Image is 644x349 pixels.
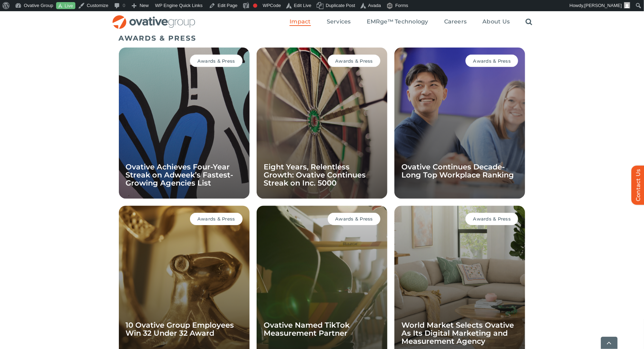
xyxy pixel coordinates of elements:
[401,163,514,180] a: Ovative Continues Decade-Long Top Workplace Ranking
[253,4,257,8] div: Focus keyphrase not set
[290,11,532,33] nav: Menu
[56,2,75,9] a: Live
[112,14,196,21] a: OG_Full_horizontal_RGB
[264,321,350,338] a: Ovative Named TikTok Measurement Partner
[126,321,234,338] a: 10 Ovative Group Employees Win 32 Under 32 Award
[290,18,311,26] a: Impact
[444,18,467,26] a: Careers
[526,18,533,26] a: Search
[126,163,233,188] a: Ovative Achieves Four-Year Streak on Adweek’s Fastest-Growing Agencies List
[327,18,351,26] a: Services
[367,18,428,26] a: EMRge™ Technology
[119,34,526,42] h5: AWARDS & PRESS
[584,3,622,8] span: [PERSON_NAME]
[264,163,366,188] a: Eight Years, Relentless Growth: Ovative Continues Streak on Inc. 5000
[483,18,510,26] a: About Us
[401,321,514,346] a: World Market Selects Ovative As Its Digital Marketing and Measurement Agency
